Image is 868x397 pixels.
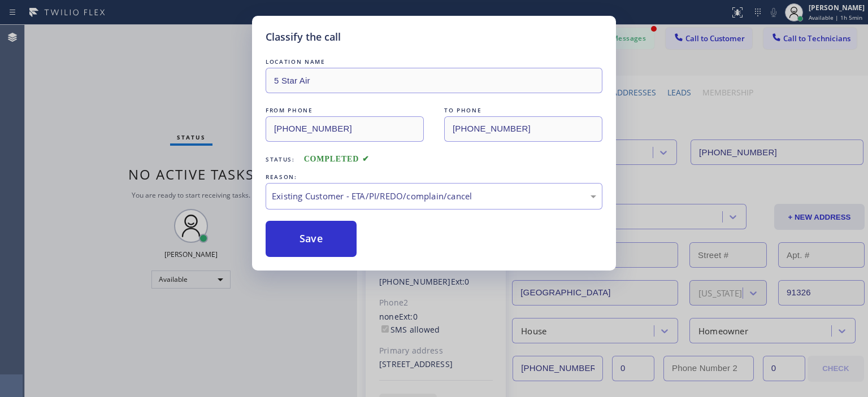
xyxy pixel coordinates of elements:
div: REASON: [266,171,602,183]
button: Save [266,221,357,257]
div: Existing Customer - ETA/PI/REDO/complain/cancel [272,190,596,203]
div: LOCATION NAME [266,56,602,68]
div: TO PHONE [444,104,602,116]
input: From phone [266,116,424,142]
span: COMPLETED [304,155,370,163]
span: Status: [266,155,295,163]
h5: Classify the call [266,29,341,45]
input: To phone [444,116,602,142]
div: FROM PHONE [266,104,424,116]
